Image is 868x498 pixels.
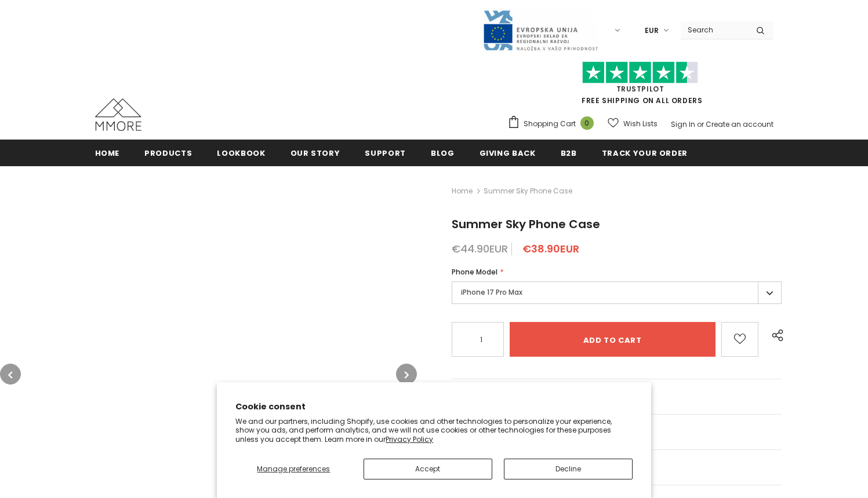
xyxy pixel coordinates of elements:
[364,459,492,479] button: Accept
[582,61,698,84] img: Trust Pilot Stars
[144,140,192,166] a: Products
[482,25,598,35] a: Javni Razpis
[504,459,633,479] button: Decline
[561,148,577,159] span: B2B
[452,281,782,304] label: iPhone 17 Pro Max
[645,25,659,36] span: EUR
[235,459,351,479] button: Manage preferences
[95,148,120,159] span: Home
[602,148,688,159] span: Track your order
[482,9,598,52] img: Javni Razpis
[507,67,773,105] span: FREE SHIPPING ON ALL ORDERS
[706,119,773,129] a: Create an account
[95,140,120,166] a: Home
[365,140,406,166] a: support
[452,241,508,256] span: €44.90EUR
[386,434,433,444] a: Privacy Policy
[431,140,455,166] a: Blog
[217,148,265,159] span: Lookbook
[681,21,747,38] input: Search Site
[522,241,579,256] span: €38.90EUR
[623,118,658,130] span: Wish Lists
[480,148,536,159] span: Giving back
[602,140,688,166] a: Track your order
[431,148,455,159] span: Blog
[452,184,473,198] a: Home
[452,216,600,232] span: Summer Sky Phone Case
[616,84,664,94] a: Trustpilot
[510,322,716,357] input: Add to cart
[452,379,782,414] a: General Questions
[580,116,594,130] span: 0
[235,417,633,444] p: We and our partners, including Shopify, use cookies and other technologies to personalize your ex...
[480,140,536,166] a: Giving back
[290,140,340,166] a: Our Story
[507,115,600,133] a: Shopping Cart 0
[561,140,577,166] a: B2B
[524,118,576,130] span: Shopping Cart
[95,98,141,131] img: MMORE Cases
[452,267,497,277] span: Phone Model
[144,148,192,159] span: Products
[257,464,330,474] span: Manage preferences
[217,140,265,166] a: Lookbook
[608,113,658,134] a: Wish Lists
[235,401,633,413] h2: Cookie consent
[290,148,340,159] span: Our Story
[697,119,704,129] span: or
[671,119,695,129] a: Sign In
[484,184,572,198] span: Summer Sky Phone Case
[365,148,406,159] span: support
